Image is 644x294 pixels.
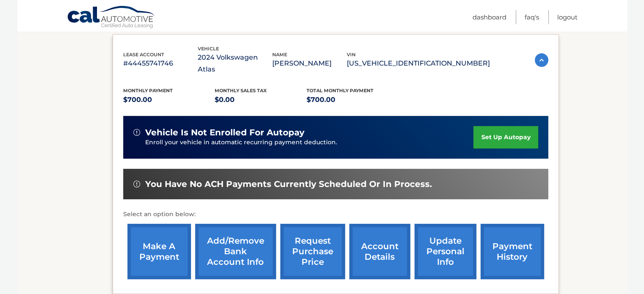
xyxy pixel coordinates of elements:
[123,94,215,106] p: $700.00
[195,224,276,279] a: Add/Remove bank account info
[145,127,304,138] span: vehicle is not enrolled for autopay
[535,53,548,67] img: accordion-active.svg
[133,181,140,187] img: alert-white.svg
[280,224,345,279] a: request purchase price
[133,129,140,136] img: alert-white.svg
[307,88,373,93] span: Total Monthly Payment
[123,209,548,220] p: Select an option below:
[215,94,307,106] p: $0.00
[473,10,506,24] a: Dashboard
[525,10,539,24] a: FAQ's
[307,94,398,106] p: $700.00
[557,10,578,24] a: Logout
[123,58,198,69] p: #44455741746
[123,88,173,93] span: Monthly Payment
[415,224,476,279] a: update personal info
[272,58,347,69] p: [PERSON_NAME]
[67,5,156,30] a: Cal Automotive
[347,58,490,69] p: [US_VEHICLE_IDENTIFICATION_NUMBER]
[145,138,474,147] p: Enroll your vehicle in automatic recurring payment deduction.
[349,224,410,279] a: account details
[145,179,432,190] span: You have no ACH payments currently scheduled or in process.
[473,126,538,148] a: set up autopay
[198,52,272,75] p: 2024 Volkswagen Atlas
[347,52,356,58] span: vin
[127,224,191,279] a: make a payment
[198,46,219,52] span: vehicle
[123,52,164,58] span: lease account
[272,52,287,58] span: name
[215,88,267,93] span: Monthly sales Tax
[481,224,544,279] a: payment history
